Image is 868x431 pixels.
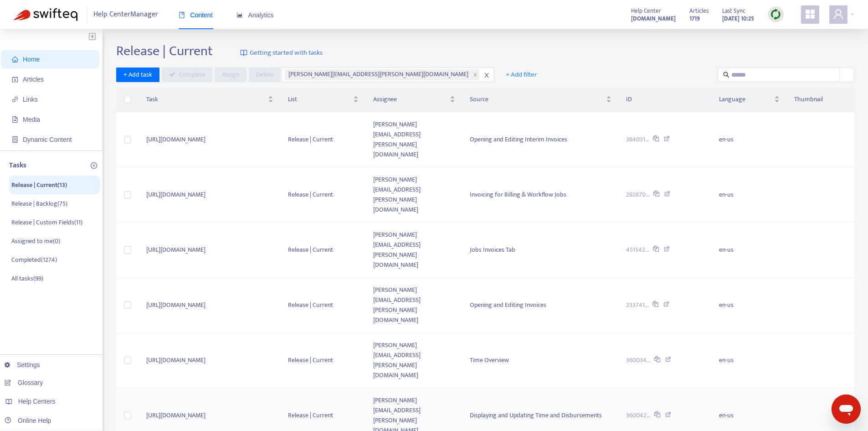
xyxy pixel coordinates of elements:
[281,278,366,333] td: Release | Current
[12,56,18,62] span: home
[23,116,40,123] span: Media
[288,69,472,80] span: [PERSON_NAME][EMAIL_ADDRESS][PERSON_NAME][DOMAIN_NAME]
[139,87,281,112] th: Task
[470,189,566,200] span: Invoicing for Billing & Workflow Jobs
[11,180,67,190] p: Release | Current ( 13 )
[832,395,861,424] iframe: Button to launch messaging window
[712,223,787,278] td: en-us
[626,245,649,255] span: 451542...
[18,398,56,405] span: Help Centers
[281,223,366,278] td: Release | Current
[5,417,51,424] a: Online Help
[626,410,651,421] span: 360042...
[723,72,729,78] span: search
[249,68,281,82] button: Delete
[805,9,816,20] span: appstore
[116,68,159,82] button: + Add task
[712,112,787,167] td: en-us
[689,6,709,16] span: Articles
[240,49,247,57] img: image-link
[712,278,787,333] td: en-us
[626,190,650,200] span: 292870...
[689,14,700,24] strong: 1719
[499,68,544,82] button: + Add filter
[23,96,38,103] span: Links
[179,12,185,18] span: book
[11,218,82,227] p: Release | Custom Fields ( 11 )
[483,72,490,78] span: close
[506,69,537,80] span: + Add filter
[11,274,43,283] p: All tasks ( 99 )
[619,87,712,112] th: ID
[366,333,462,388] td: [PERSON_NAME][EMAIL_ADDRESS][PERSON_NAME][DOMAIN_NAME]
[11,199,67,208] p: Release | Backlog ( 75 )
[116,43,213,59] h2: Release | Current
[770,9,781,20] img: sync.dc5367851b00ba804db3.png
[12,116,18,123] span: file-image
[470,94,604,104] span: Source
[12,96,18,103] span: link
[123,70,152,80] span: + Add task
[719,94,772,104] span: Language
[146,94,267,104] span: Task
[250,48,323,58] span: Getting started with tasks
[281,167,366,223] td: Release | Current
[366,87,462,112] th: Assignee
[288,94,351,104] span: List
[23,136,72,143] span: Dynamic Content
[14,8,77,21] img: Swifteq
[281,333,366,388] td: Release | Current
[12,136,18,143] span: container
[712,167,787,223] td: en-us
[470,300,546,310] span: Opening and Editing Invoices
[462,87,619,112] th: Source
[139,333,281,388] td: [URL][DOMAIN_NAME]
[631,6,661,16] span: Help Center
[9,160,26,171] p: Tasks
[470,244,515,255] span: Jobs Invoices Tab
[626,135,649,145] span: 384031...
[281,87,366,112] th: List
[139,223,281,278] td: [URL][DOMAIN_NAME]
[712,87,787,112] th: Language
[722,14,754,24] strong: [DATE] 10:25
[833,9,844,20] span: user
[12,76,18,83] span: account-book
[5,379,43,386] a: Glossary
[11,255,57,265] p: Completed ( 1274 )
[787,87,854,112] th: Thumbnail
[236,12,243,18] span: area-chart
[366,167,462,223] td: [PERSON_NAME][EMAIL_ADDRESS][PERSON_NAME][DOMAIN_NAME]
[139,278,281,333] td: [URL][DOMAIN_NAME]
[23,76,44,83] span: Articles
[179,11,213,19] span: Content
[93,6,158,23] span: Help Center Manager
[470,134,567,145] span: Opening and Editing Interim Invoices
[373,94,448,104] span: Assignee
[366,278,462,333] td: [PERSON_NAME][EMAIL_ADDRESS][PERSON_NAME][DOMAIN_NAME]
[473,73,478,77] span: close
[281,112,366,167] td: Release | Current
[240,43,323,63] a: Getting started with tasks
[470,410,602,421] span: Displaying and Updating Time and Disbursements
[23,56,40,63] span: Home
[626,355,651,365] span: 360034...
[139,167,281,223] td: [URL][DOMAIN_NAME]
[5,361,40,369] a: Settings
[91,162,97,169] span: plus-circle
[470,355,509,365] span: Time Overview
[712,333,787,388] td: en-us
[139,112,281,167] td: [URL][DOMAIN_NAME]
[631,13,676,24] a: [DOMAIN_NAME]
[722,6,745,16] span: Last Sync
[11,236,60,246] p: Assigned to me ( 0 )
[236,11,274,19] span: Analytics
[626,300,649,310] span: 233741...
[162,68,212,82] button: Complete
[215,68,247,82] button: Assign
[366,223,462,278] td: [PERSON_NAME][EMAIL_ADDRESS][PERSON_NAME][DOMAIN_NAME]
[366,112,462,167] td: [PERSON_NAME][EMAIL_ADDRESS][PERSON_NAME][DOMAIN_NAME]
